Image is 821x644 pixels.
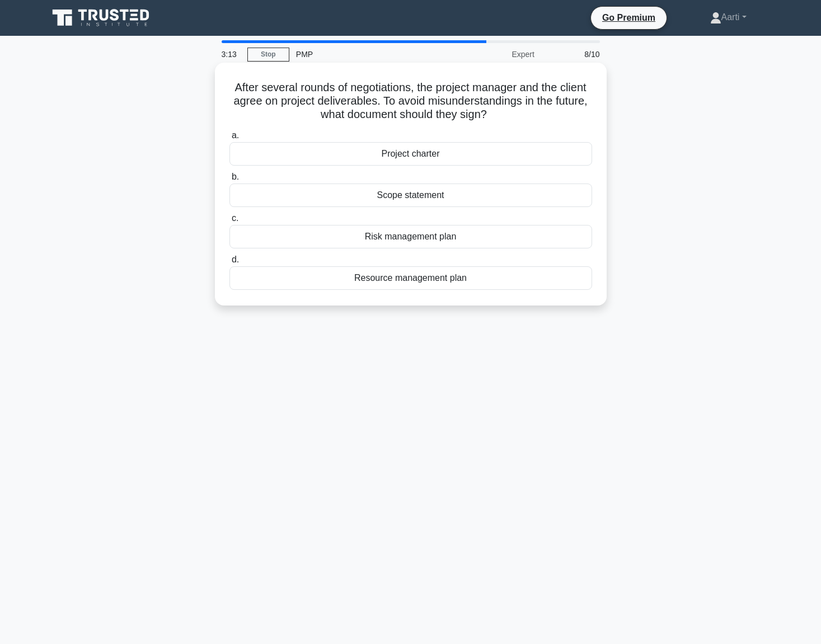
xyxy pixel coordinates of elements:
[289,43,443,65] div: PMP
[247,48,289,62] a: Stop
[443,43,541,65] div: Expert
[229,225,592,248] div: Risk management plan
[541,43,607,65] div: 8/10
[232,255,239,264] span: d.
[215,43,247,65] div: 3:13
[232,130,239,140] span: a.
[228,81,593,122] h5: After several rounds of negotiations, the project manager and the client agree on project deliver...
[683,6,773,29] a: Aarti
[229,184,592,207] div: Scope statement
[595,11,662,25] a: Go Premium
[229,142,592,166] div: Project charter
[229,266,592,290] div: Resource management plan
[232,213,238,223] span: c.
[232,172,239,181] span: b.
